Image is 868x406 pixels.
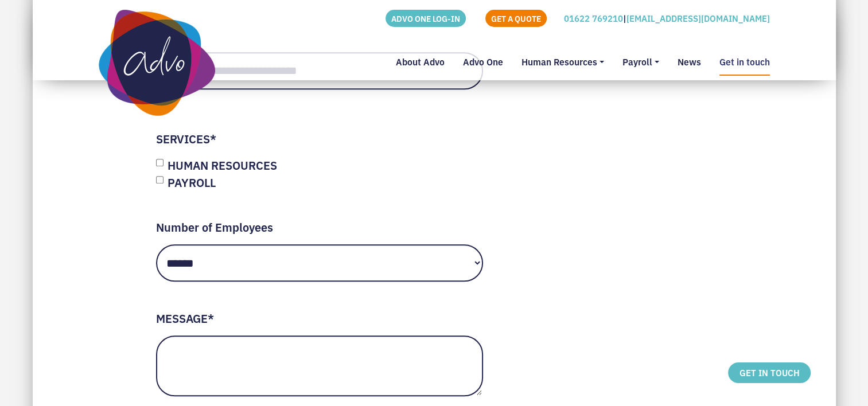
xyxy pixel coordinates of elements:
[668,50,710,80] a: News
[626,12,770,24] a: [EMAIL_ADDRESS][DOMAIN_NAME]
[512,50,613,80] a: Human Resources
[387,50,454,80] a: About Advo
[728,362,811,383] a: GET IN TOUCH
[564,12,770,25] p: |
[485,10,547,27] a: GET A QUOTE
[454,50,512,80] a: Advo One
[386,10,466,27] a: ADVO ONE LOG-IN
[156,130,216,147] label: SERVICES*
[710,50,770,80] a: Get in touch
[99,10,216,116] img: Advo One
[156,309,214,326] label: MESSAGE*
[564,12,623,24] a: 01622 769210
[156,218,273,235] label: Number of Employees
[613,50,668,80] a: Payroll
[168,173,216,190] label: PAYROLL
[168,156,277,173] label: HUMAN RESOURCES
